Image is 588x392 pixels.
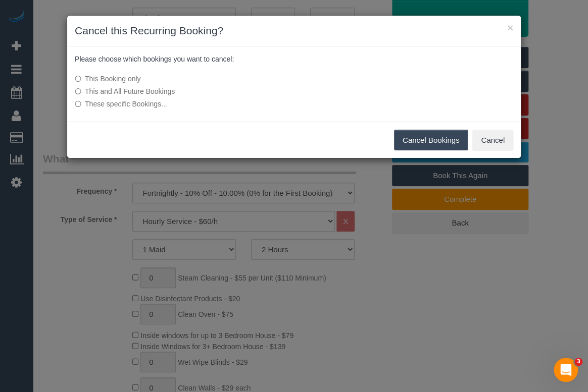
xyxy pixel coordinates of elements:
[554,358,578,382] iframe: Intercom live chat
[75,88,81,95] input: This and All Future Bookings
[472,130,513,151] button: Cancel
[507,22,513,33] button: ×
[75,23,513,38] h3: Cancel this Recurring Booking?
[75,86,362,96] label: This and All Future Bookings
[75,74,362,84] label: This Booking only
[75,76,81,82] input: This Booking only
[75,99,362,109] label: These specific Bookings...
[75,54,513,64] p: Please choose which bookings you want to cancel:
[394,130,468,151] button: Cancel Bookings
[574,358,582,366] span: 3
[75,101,81,107] input: These specific Bookings...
